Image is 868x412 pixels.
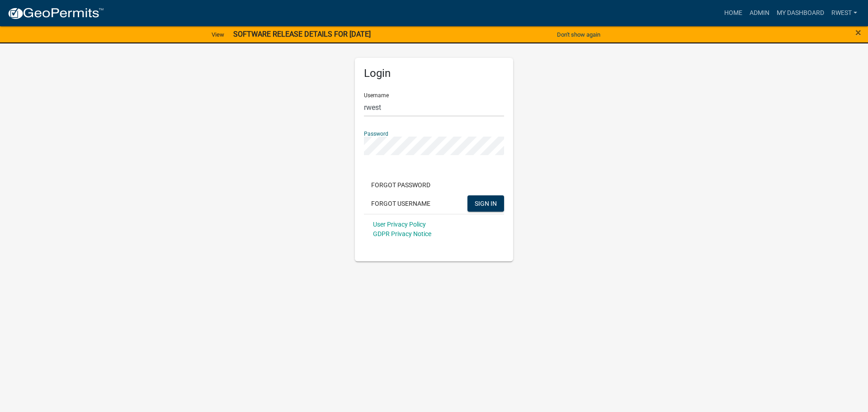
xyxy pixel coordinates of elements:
strong: SOFTWARE RELEASE DETAILS FOR [DATE] [233,30,371,38]
a: My Dashboard [773,5,828,22]
a: User Privacy Policy [373,221,426,228]
span: SIGN IN [475,199,497,207]
button: Forgot Username [364,195,438,212]
a: Admin [746,5,773,22]
h5: Login [364,67,504,80]
a: View [208,27,228,42]
a: Home [721,5,746,22]
button: Don't show again [553,27,604,42]
button: SIGN IN [467,195,504,212]
a: rwest [828,5,861,22]
span: × [855,26,861,39]
button: Forgot Password [364,177,438,193]
button: Close [855,27,861,38]
a: GDPR Privacy Notice [373,230,431,237]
